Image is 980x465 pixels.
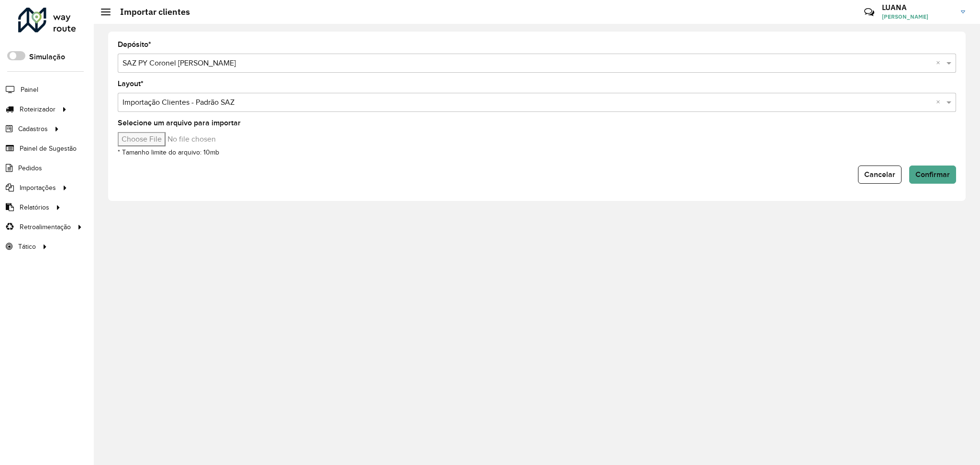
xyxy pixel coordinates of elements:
[118,39,151,50] label: Depósito
[20,144,77,154] span: Painel de Sugestão
[18,242,36,252] span: Tático
[864,170,895,178] span: Cancelar
[118,117,241,129] label: Selecione um arquivo para importar
[859,2,880,22] a: Contato Rápido
[858,166,902,184] button: Cancelar
[18,163,42,173] span: Pedidos
[882,3,954,12] h3: LUANA
[111,7,190,17] h2: Importar clientes
[915,170,950,178] span: Confirmar
[936,97,944,108] span: Clear all
[118,78,144,89] label: Layout
[21,85,38,95] span: Painel
[18,124,48,134] span: Cadastros
[20,202,49,212] span: Relatórios
[118,149,219,156] small: * Tamanho limite do arquivo: 10mb
[20,222,71,232] span: Retroalimentação
[909,166,956,184] button: Confirmar
[936,57,944,69] span: Clear all
[882,12,954,21] span: [PERSON_NAME]
[20,104,56,114] span: Roteirizador
[29,51,65,63] label: Simulação
[20,183,56,193] span: Importações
